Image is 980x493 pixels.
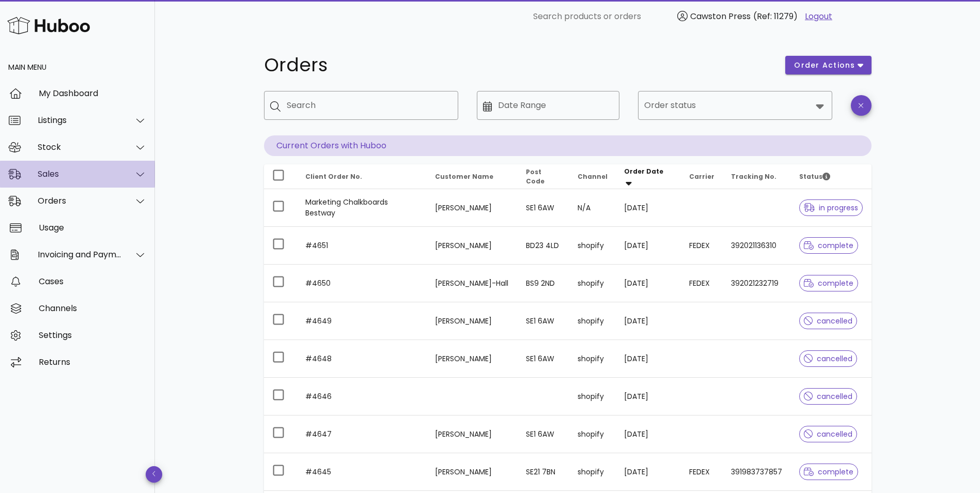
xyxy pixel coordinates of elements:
[569,340,616,378] td: shopify
[804,242,854,249] span: complete
[39,276,147,286] div: Cases
[518,189,569,227] td: SE1 6AW
[518,265,569,302] td: BS9 2ND
[804,430,853,438] span: cancelled
[297,265,427,302] td: #4650
[518,340,569,378] td: SE1 6AW
[518,164,569,189] th: Post Code
[569,164,616,189] th: Channel
[616,453,680,491] td: [DATE]
[804,355,853,362] span: cancelled
[39,357,147,367] div: Returns
[518,453,569,491] td: SE21 7BN
[264,56,773,74] h1: Orders
[569,453,616,491] td: shopify
[723,227,791,265] td: 392021136310
[427,453,518,491] td: [PERSON_NAME]
[427,340,518,378] td: [PERSON_NAME]
[681,227,723,265] td: FEDEX
[427,227,518,265] td: [PERSON_NAME]
[38,115,122,125] div: Listings
[569,227,616,265] td: shopify
[785,56,871,74] button: order actions
[804,317,853,325] span: cancelled
[616,164,680,189] th: Order Date: Sorted descending. Activate to remove sorting.
[427,265,518,302] td: [PERSON_NAME]-Hall
[39,303,147,313] div: Channels
[805,10,832,23] a: Logout
[616,378,680,415] td: [DATE]
[804,204,859,211] span: in progress
[616,340,680,378] td: [DATE]
[616,302,680,340] td: [DATE]
[569,378,616,415] td: shopify
[723,453,791,491] td: 391983737857
[723,265,791,302] td: 392021232719
[264,135,872,156] p: Current Orders with Huboo
[7,14,90,37] img: Huboo Logo
[689,172,714,181] span: Carrier
[731,172,776,181] span: Tracking No.
[518,302,569,340] td: SE1 6AW
[624,167,663,176] span: Order Date
[616,415,680,453] td: [DATE]
[427,302,518,340] td: [PERSON_NAME]
[794,60,855,71] span: order actions
[638,91,832,120] div: Order status
[427,189,518,227] td: [PERSON_NAME]
[518,227,569,265] td: BD23 4LD
[690,10,751,22] span: Cawston Press
[38,196,122,206] div: Orders
[435,172,493,181] span: Customer Name
[38,250,122,259] div: Invoicing and Payments
[569,265,616,302] td: shopify
[427,164,518,189] th: Customer Name
[39,223,147,233] div: Usage
[39,330,147,340] div: Settings
[297,340,427,378] td: #4648
[518,415,569,453] td: SE1 6AW
[791,164,872,189] th: Status
[804,280,854,287] span: complete
[681,164,723,189] th: Carrier
[297,227,427,265] td: #4651
[723,164,791,189] th: Tracking No.
[569,189,616,227] td: N/A
[616,189,680,227] td: [DATE]
[427,415,518,453] td: [PERSON_NAME]
[297,189,427,227] td: Marketing Chalkboards Bestway
[799,172,830,181] span: Status
[305,172,362,181] span: Client Order No.
[297,453,427,491] td: #4645
[804,468,854,475] span: complete
[297,415,427,453] td: #4647
[569,415,616,453] td: shopify
[38,142,122,152] div: Stock
[297,378,427,415] td: #4646
[681,265,723,302] td: FEDEX
[753,10,798,22] span: (Ref: 11279)
[616,265,680,302] td: [DATE]
[38,169,122,179] div: Sales
[681,453,723,491] td: FEDEX
[578,172,608,181] span: Channel
[616,227,680,265] td: [DATE]
[297,302,427,340] td: #4649
[39,88,147,98] div: My Dashboard
[569,302,616,340] td: shopify
[804,393,853,400] span: cancelled
[297,164,427,189] th: Client Order No.
[526,167,545,186] span: Post Code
